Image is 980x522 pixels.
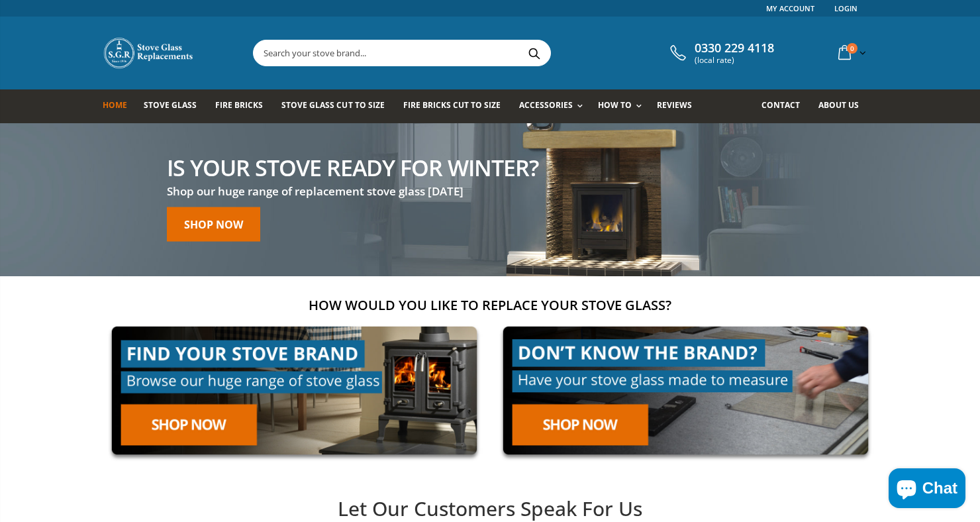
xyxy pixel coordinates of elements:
[519,89,589,123] a: Accessories
[281,99,384,111] span: Stove Glass Cut To Size
[144,89,207,123] a: Stove Glass
[103,296,877,314] h2: How would you like to replace your stove glass?
[657,99,692,111] span: Reviews
[144,99,197,111] span: Stove Glass
[695,41,774,56] span: 0330 229 4118
[519,99,573,111] span: Accessories
[103,89,137,123] a: Home
[885,468,969,511] inbox-online-store-chat: Shopify online store chat
[103,317,486,464] img: find-your-brand-cta_9b334d5d-5c94-48ed-825f-d7972bbdebd0.jpg
[103,36,195,70] img: Stove Glass Replacement
[403,89,511,123] a: Fire Bricks Cut To Size
[215,99,263,111] span: Fire Bricks
[695,56,774,65] span: (local rate)
[761,99,800,111] span: Contact
[657,89,702,123] a: Reviews
[833,40,869,66] a: 0
[403,99,501,111] span: Fire Bricks Cut To Size
[761,89,810,123] a: Contact
[281,89,394,123] a: Stove Glass Cut To Size
[598,99,632,111] span: How To
[519,40,549,66] button: Search
[167,207,260,242] a: Shop now
[818,89,869,123] a: About us
[254,40,699,66] input: Search your stove brand...
[494,317,877,464] img: made-to-measure-cta_2cd95ceb-d519-4648-b0cf-d2d338fdf11f.jpg
[847,43,857,54] span: 0
[167,183,538,199] h3: Shop our huge range of replacement stove glass [DATE]
[167,156,538,178] h2: Is your stove ready for winter?
[103,99,127,111] span: Home
[598,89,648,123] a: How To
[215,89,273,123] a: Fire Bricks
[818,99,859,111] span: About us
[667,41,774,65] a: 0330 229 4118 (local rate)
